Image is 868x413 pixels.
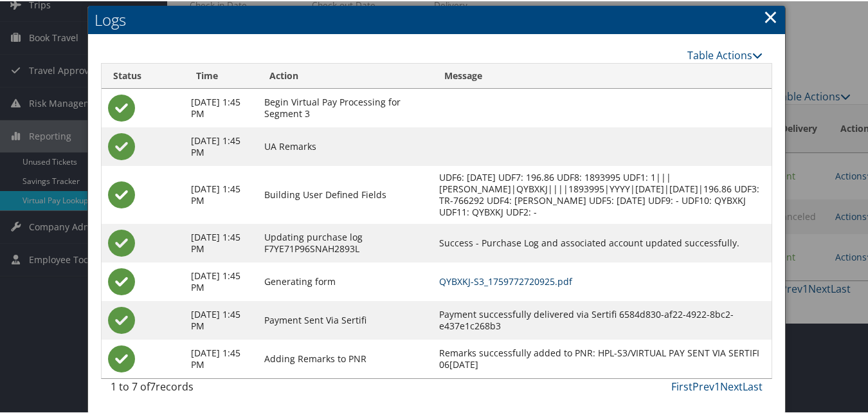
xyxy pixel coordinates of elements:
[671,378,692,392] a: First
[150,378,156,392] span: 7
[692,378,714,392] a: Prev
[258,338,433,377] td: Adding Remarks to PNR
[258,62,433,87] th: Action: activate to sort column ascending
[763,3,778,28] a: Close
[258,261,433,300] td: Generating form
[258,126,433,165] td: UA Remarks
[88,5,785,33] h2: Logs
[258,87,433,126] td: Begin Virtual Pay Processing for Segment 3
[433,223,772,261] td: Success - Purchase Log and associated account updated successfully.
[185,338,257,377] td: [DATE] 1:45 PM
[720,378,743,392] a: Next
[433,338,772,377] td: Remarks successfully added to PNR: HPL-S3/VIRTUAL PAY SENT VIA SERTIFI 06[DATE]
[258,223,433,261] td: Updating purchase log F7YE71P96SNAH2893L
[185,126,257,165] td: [DATE] 1:45 PM
[743,378,763,392] a: Last
[687,47,763,61] a: Table Actions
[433,62,772,87] th: Message: activate to sort column ascending
[185,165,257,223] td: [DATE] 1:45 PM
[258,165,433,223] td: Building User Defined Fields
[433,300,772,338] td: Payment successfully delivered via Sertifi 6584d830-af22-4922-8bc2-e437e1c268b3
[185,261,257,300] td: [DATE] 1:45 PM
[433,165,772,223] td: UDF6: [DATE] UDF7: 196.86 UDF8: 1893995 UDF1: 1|||[PERSON_NAME]|QYBXKJ||||1893995|YYYY|[DATE]|[DA...
[185,223,257,261] td: [DATE] 1:45 PM
[185,300,257,338] td: [DATE] 1:45 PM
[102,62,185,87] th: Status: activate to sort column ascending
[714,378,720,392] a: 1
[185,62,257,87] th: Time: activate to sort column ascending
[111,378,259,399] div: 1 to 7 of records
[185,87,257,126] td: [DATE] 1:45 PM
[439,274,572,286] a: QYBXKJ-S3_1759772720925.pdf
[258,300,433,338] td: Payment Sent Via Sertifi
